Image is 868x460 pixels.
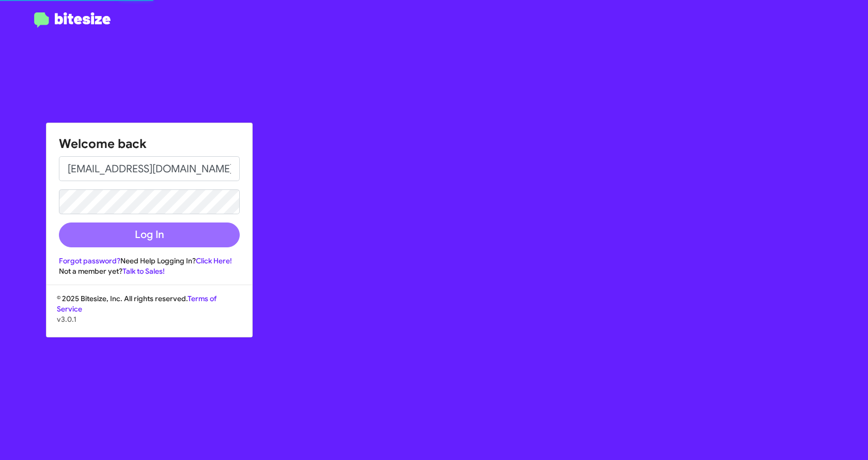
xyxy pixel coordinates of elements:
div: © 2025 Bitesize, Inc. All rights reserved. [47,293,252,337]
button: Log In [59,222,240,247]
div: Not a member yet? [59,266,240,276]
p: v3.0.1 [57,314,242,324]
input: Email address [59,156,240,181]
div: Need Help Logging In? [59,256,240,266]
h1: Welcome back [59,136,240,152]
a: Talk to Sales! [122,266,165,276]
a: Forgot password? [59,256,120,265]
a: Click Here! [196,256,232,265]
